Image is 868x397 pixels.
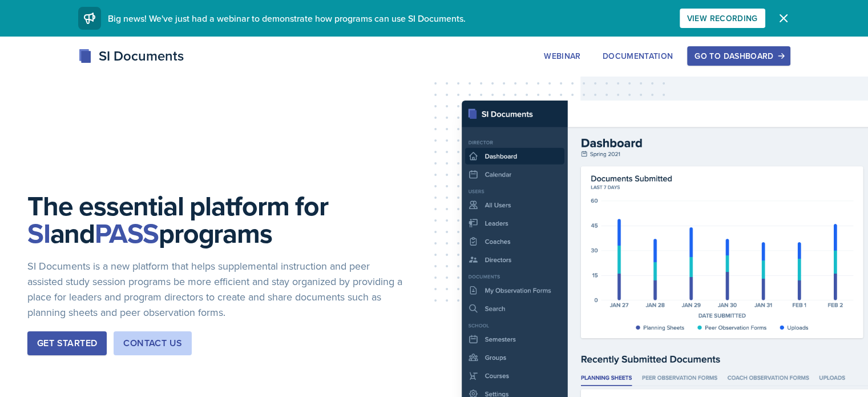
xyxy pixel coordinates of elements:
[37,336,97,350] div: Get Started
[123,336,182,350] div: Contact Us
[78,46,184,66] div: SI Documents
[544,51,580,61] div: Webinar
[595,46,681,66] button: Documentation
[687,14,758,23] div: View Recording
[695,51,782,61] div: Go to Dashboard
[27,331,107,355] button: Get Started
[108,12,466,25] span: Big news! We've just had a webinar to demonstrate how programs can use SI Documents.
[680,9,765,28] button: View Recording
[603,51,673,61] div: Documentation
[114,331,192,355] button: Contact Us
[536,46,588,66] button: Webinar
[687,46,790,66] button: Go to Dashboard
